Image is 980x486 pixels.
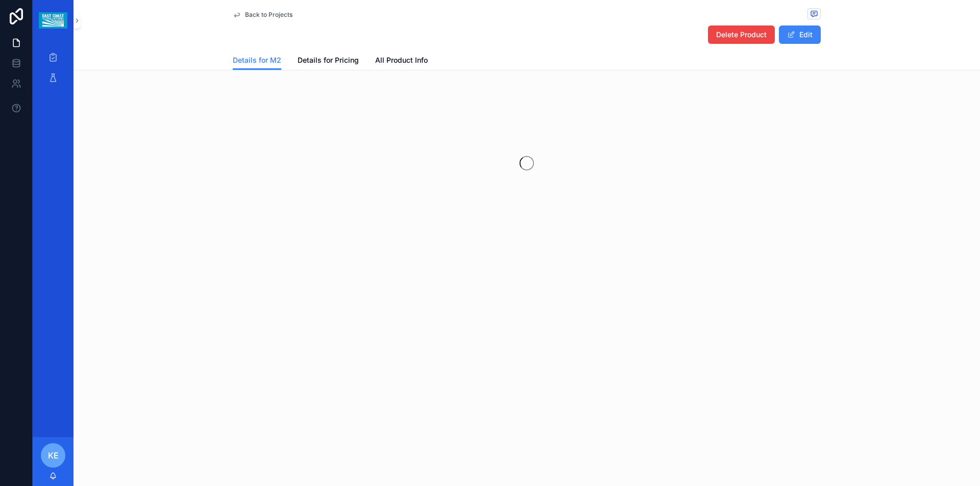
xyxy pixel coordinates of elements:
[375,55,428,65] span: All Product Info
[233,51,281,70] a: Details for M2
[48,449,59,462] span: KE
[298,55,359,65] span: Details for Pricing
[716,30,767,40] span: Delete Product
[33,41,73,100] div: scrollable content
[233,11,292,19] a: Back to Projects
[233,55,281,65] span: Details for M2
[375,51,428,71] a: All Product Info
[39,12,67,29] img: App logo
[779,25,821,44] button: Edit
[245,11,292,19] span: Back to Projects
[298,51,359,71] a: Details for Pricing
[708,25,775,44] button: Delete Product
